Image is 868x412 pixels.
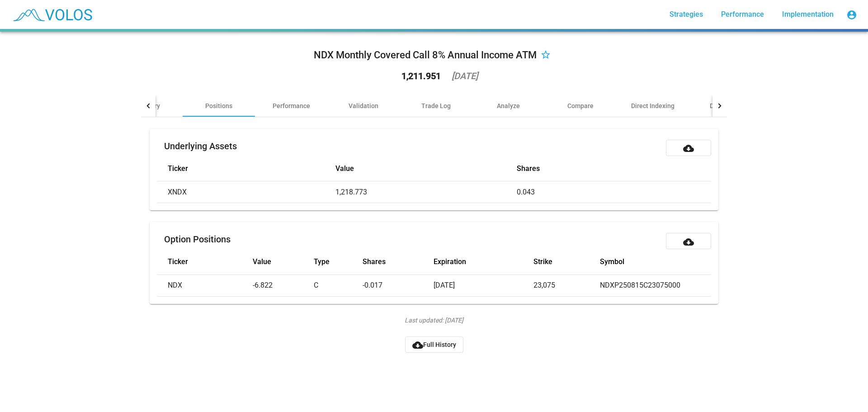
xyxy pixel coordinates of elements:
[721,10,764,19] span: Performance
[714,6,771,23] a: Performance
[405,316,463,325] i: Last updated: [DATE]
[517,181,711,203] td: 0.043
[452,71,478,81] div: [DATE]
[497,101,520,110] div: Analyze
[421,101,451,110] div: Trade Log
[253,249,314,275] th: Value
[314,48,537,62] div: NDX Monthly Covered Call 8% Annual Income ATM
[401,71,441,81] div: 1,211.951
[517,156,711,181] th: Shares
[540,50,551,61] mat-icon: star_border
[335,156,517,181] th: Value
[662,6,710,23] a: Strategies
[157,275,253,296] td: NDX
[775,6,841,23] a: Implementation
[533,275,600,296] td: 23,075
[164,235,231,244] mat-card-title: Option Positions
[670,10,703,19] span: Strategies
[631,101,675,110] div: Direct Indexing
[314,249,362,275] th: Type
[405,336,463,353] button: Full History
[846,9,857,20] mat-icon: account_circle
[164,142,237,151] mat-card-title: Underlying Assets
[314,275,362,296] td: C
[253,275,314,296] td: -6.822
[349,101,378,110] div: Validation
[412,341,456,348] span: Full History
[412,340,423,350] mat-icon: cloud_download
[533,249,600,275] th: Strike
[157,156,335,181] th: Ticker
[335,181,517,203] td: 1,218.773
[434,275,533,296] td: [DATE]
[567,101,594,110] div: Compare
[363,275,434,296] td: -0.017
[683,143,694,154] mat-icon: cloud_download
[683,237,694,247] mat-icon: cloud_download
[782,10,834,19] span: Implementation
[7,3,97,26] img: blue_transparent.png
[157,249,253,275] th: Ticker
[205,101,232,110] div: Positions
[157,181,335,203] td: XNDX
[273,101,310,110] div: Performance
[363,249,434,275] th: Shares
[710,101,741,110] div: Disclaimer
[434,249,533,275] th: Expiration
